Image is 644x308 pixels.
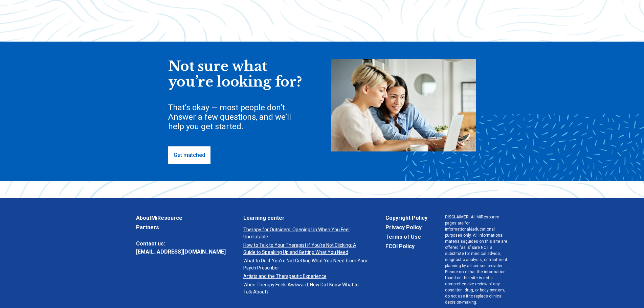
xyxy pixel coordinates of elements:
a: What to Do If You’re Not Getting What You Need from Your Psych Prescriber [243,257,368,271]
a: How to Talk to Your Therapist if You’re Not Clicking: A Guide to Speaking Up and Getting What You... [243,242,368,256]
a: Learning center [243,214,368,222]
p: : All MiResource pages are for informational & educational purposes only. All informational mater... [445,214,508,305]
a: Terms of Use [385,233,427,241]
a: Therapy for Outsiders: Opening Up When You Feel Unrelatable [243,226,368,240]
span: DISCLAIMER [445,215,469,219]
a: FCOI Policy [385,242,427,251]
div: Not sure what you’re looking for? [168,59,304,90]
a: [EMAIL_ADDRESS][DOMAIN_NAME] [136,248,226,256]
a: Get matched [168,146,210,164]
span: Contact us: [136,240,226,248]
a: Artists and the Therapeutic Experience [243,273,368,280]
a: Partners [136,223,226,232]
a: AboutMiResource [136,214,226,222]
a: When Therapy Feels Awkward: How Do I Know What to Talk About? [243,281,368,295]
a: Copyright Policy [385,214,427,222]
a: Privacy Policy [385,223,427,232]
div: That’s okay — most people don’t. Answer a few questions, and we’ll help you get started. [168,103,304,131]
